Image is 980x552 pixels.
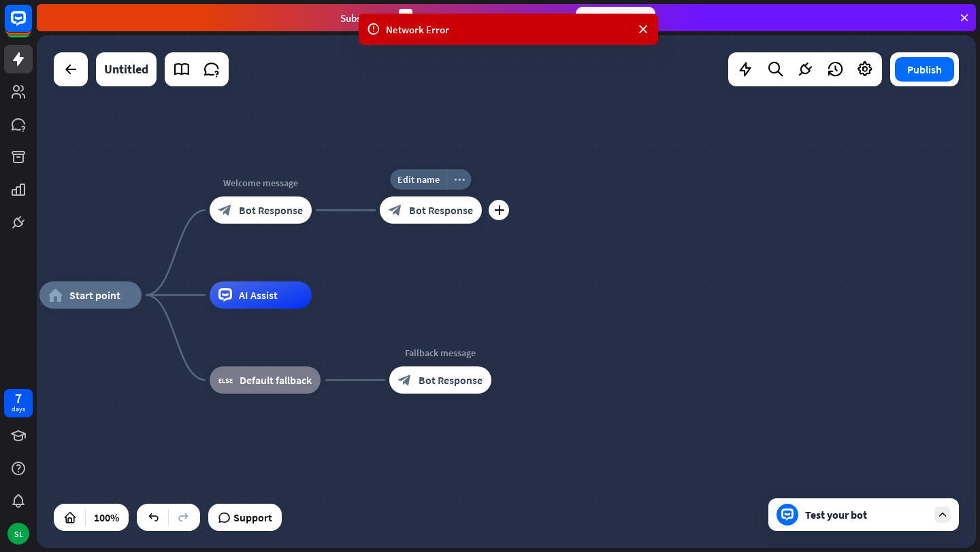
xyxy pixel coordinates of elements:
[69,288,120,302] span: Start point
[386,22,631,37] div: Network Error
[895,57,954,82] button: Publish
[419,373,483,387] span: Bot Response
[379,346,502,360] div: Fallback message
[239,203,303,217] span: Bot Response
[15,392,22,404] div: 7
[90,506,123,528] div: 100%
[233,506,272,528] span: Support
[805,508,928,521] div: Test your bot
[494,205,504,215] i: plus
[389,203,402,217] i: block_bot_response
[4,389,33,417] a: 7 days
[48,288,63,302] i: home_2
[576,7,655,29] div: Subscribe now
[409,203,473,217] span: Bot Response
[218,373,233,387] i: block_fallback
[399,9,412,27] div: 3
[7,523,29,545] div: SL
[12,404,25,414] div: days
[240,373,312,387] span: Default fallback
[454,175,465,185] i: more_horiz
[104,52,148,86] div: Untitled
[398,373,412,387] i: block_bot_response
[239,288,278,302] span: AI Assist
[11,5,52,46] button: Open LiveChat chat widget
[199,176,322,190] div: Welcome message
[397,173,440,186] span: Edit name
[340,9,565,27] div: Subscribe in days to get your first month for $1
[218,203,232,217] i: block_bot_response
